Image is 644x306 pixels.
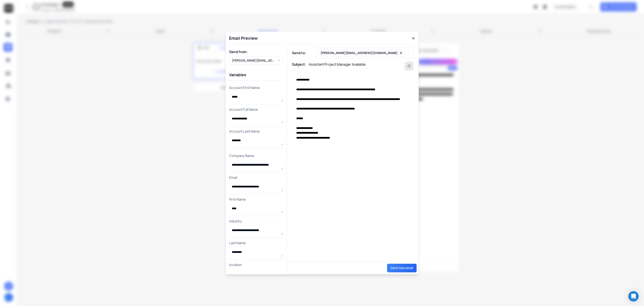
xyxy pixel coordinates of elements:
[229,262,283,267] p: location
[292,50,309,55] h1: Send to:
[229,153,283,158] p: Company Name
[229,175,283,180] p: Email
[309,62,366,70] p: Assistant Project Manager Available
[229,129,283,134] p: Account Last Name
[229,85,283,90] p: Account First Name
[292,62,306,70] h1: Subject:
[229,240,283,246] p: Last Name
[229,35,258,41] h1: Email Preview
[387,264,417,272] button: Send test email
[229,197,283,202] p: First Name
[232,58,278,63] p: [PERSON_NAME][EMAIL_ADDRESS][DOMAIN_NAME]
[229,219,283,224] p: industry
[229,69,283,81] h1: Variables
[628,291,639,301] div: Open Intercom Messenger
[229,49,283,54] h1: Send from:
[229,107,283,112] p: Account Full Name
[321,51,398,55] p: [PERSON_NAME][EMAIL_ADDRESS][DOMAIN_NAME]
